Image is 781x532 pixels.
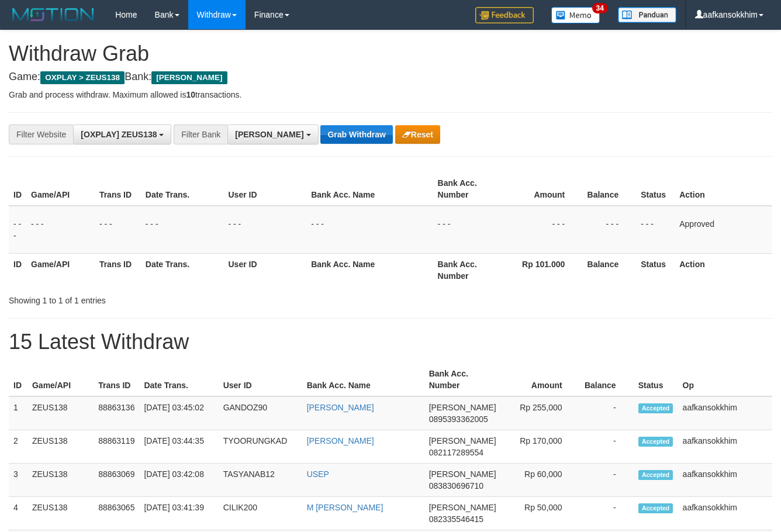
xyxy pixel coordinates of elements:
td: - [580,464,634,497]
a: M [PERSON_NAME] [307,503,383,512]
th: Game/API [27,363,94,396]
th: Amount [501,363,580,396]
span: [PERSON_NAME] [151,71,227,84]
a: [PERSON_NAME] [307,436,374,445]
th: Bank Acc. Name [302,363,424,396]
strong: 10 [186,90,195,99]
th: ID [9,172,26,206]
td: [DATE] 03:44:35 [139,430,218,464]
th: ID [9,253,26,286]
td: Rp 60,000 [501,464,580,497]
span: [PERSON_NAME] [429,503,496,512]
span: Copy 0895393362005 to clipboard [429,414,488,424]
span: [PERSON_NAME] [429,436,496,445]
td: 2 [9,430,27,464]
th: Action [675,253,772,286]
td: aafkansokkhim [678,430,772,464]
img: Button%20Memo.svg [551,7,600,23]
td: - [580,497,634,530]
th: Action [675,172,772,206]
p: Grab and process withdraw. Maximum allowed is transactions. [9,89,772,101]
td: TASYANAB12 [219,464,302,497]
td: - [580,396,634,430]
h1: Withdraw Grab [9,42,772,65]
td: - - - [636,206,675,254]
td: ZEUS138 [27,396,94,430]
td: 88863065 [94,497,139,530]
img: MOTION_logo.png [9,6,98,23]
td: - - - [26,206,95,254]
span: Accepted [638,503,673,513]
td: ZEUS138 [27,430,94,464]
th: Bank Acc. Number [424,363,501,396]
th: Op [678,363,772,396]
td: - - - [501,206,582,254]
th: Trans ID [95,172,141,206]
th: Status [636,172,675,206]
td: Approved [675,206,772,254]
th: User ID [223,253,306,286]
div: Showing 1 to 1 of 1 entries [9,290,317,306]
th: Date Trans. [141,172,224,206]
span: [PERSON_NAME] [235,130,303,139]
button: [OXPLAY] ZEUS138 [73,125,171,144]
th: Status [636,253,675,286]
td: 3 [9,464,27,497]
td: TYOORUNGKAD [219,430,302,464]
th: Bank Acc. Name [306,253,433,286]
td: aafkansokkhim [678,396,772,430]
td: Rp 50,000 [501,497,580,530]
td: - - - [223,206,306,254]
td: ZEUS138 [27,464,94,497]
span: Copy 082335546415 to clipboard [429,514,483,524]
span: Accepted [638,470,673,480]
span: Accepted [638,403,673,413]
td: 88863136 [94,396,139,430]
span: [PERSON_NAME] [429,403,496,412]
th: Amount [501,172,582,206]
td: aafkansokkhim [678,464,772,497]
div: Filter Bank [174,125,227,144]
th: User ID [223,172,306,206]
span: Copy 082117289554 to clipboard [429,448,483,457]
td: GANDOZ90 [219,396,302,430]
th: Balance [582,172,636,206]
th: Status [634,363,678,396]
td: Rp 255,000 [501,396,580,430]
th: Bank Acc. Number [433,172,502,206]
td: - - - [95,206,141,254]
td: 88863069 [94,464,139,497]
th: Trans ID [94,363,139,396]
div: Filter Website [9,125,73,144]
th: Date Trans. [141,253,224,286]
th: Balance [582,253,636,286]
td: [DATE] 03:41:39 [139,497,218,530]
td: Rp 170,000 [501,430,580,464]
th: Trans ID [95,253,141,286]
span: Copy 083830696710 to clipboard [429,481,483,490]
th: Bank Acc. Number [433,253,502,286]
span: 34 [592,3,608,13]
td: ZEUS138 [27,497,94,530]
td: - - - [433,206,502,254]
img: Feedback.jpg [475,7,534,23]
img: panduan.png [618,7,676,23]
th: Rp 101.000 [501,253,582,286]
td: - - - [582,206,636,254]
span: [PERSON_NAME] [429,469,496,479]
td: - - - [306,206,433,254]
button: Grab Withdraw [320,125,392,144]
a: USEP [307,469,329,479]
td: aafkansokkhim [678,497,772,530]
th: Balance [580,363,634,396]
td: - [580,430,634,464]
td: 4 [9,497,27,530]
th: Game/API [26,253,95,286]
h4: Game: Bank: [9,71,772,83]
td: [DATE] 03:42:08 [139,464,218,497]
th: ID [9,363,27,396]
td: 88863119 [94,430,139,464]
a: [PERSON_NAME] [307,403,374,412]
td: [DATE] 03:45:02 [139,396,218,430]
span: Accepted [638,437,673,447]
